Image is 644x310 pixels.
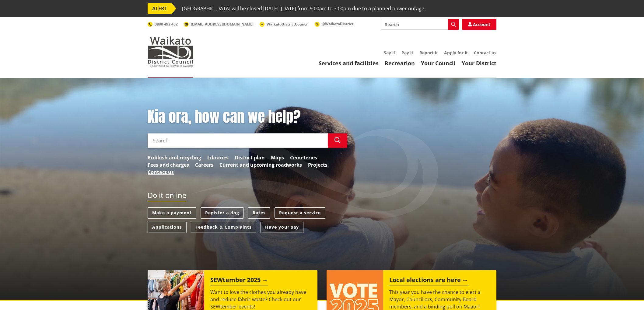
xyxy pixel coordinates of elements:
[148,207,196,219] a: Make a payment
[148,191,186,202] h2: Do it online
[235,154,265,161] a: District plan
[148,36,193,67] img: Waikato District Council - Te Kaunihera aa Takiwaa o Waikato
[219,161,302,169] a: Current and upcoming roadworks
[275,207,325,219] a: Request a service
[419,50,438,56] a: Report it
[148,169,174,176] a: Contact us
[462,60,496,67] a: Your District
[319,60,379,67] a: Services and facilities
[195,161,213,169] a: Careers
[290,154,317,161] a: Cemeteries
[261,222,303,233] a: Have your say
[260,22,309,27] a: WaikatoDistrictCouncil
[201,207,244,219] a: Register a dog
[401,50,413,56] a: Pay it
[148,22,178,27] a: 0800 492 452
[421,60,456,67] a: Your Council
[184,22,254,27] a: [EMAIL_ADDRESS][DOMAIN_NAME]
[385,60,415,67] a: Recreation
[322,21,353,26] span: @WaikatoDistrict
[155,22,178,27] span: 0800 492 452
[148,154,201,161] a: Rubbish and recycling
[148,161,189,169] a: Fees and charges
[248,207,270,219] a: Rates
[207,154,229,161] a: Libraries
[271,154,284,161] a: Maps
[462,19,496,30] a: Account
[267,22,309,27] span: WaikatoDistrictCouncil
[148,108,347,126] h1: Kia ora, how can we help?
[389,276,468,285] h2: Local elections are here
[148,3,172,14] span: ALERT
[315,21,353,26] a: @WaikatoDistrict
[444,50,468,56] a: Apply for it
[381,19,459,30] input: Search input
[191,222,256,233] a: Feedback & Complaints
[191,22,254,27] span: [EMAIL_ADDRESS][DOMAIN_NAME]
[308,161,327,169] a: Projects
[182,3,425,14] span: [GEOGRAPHIC_DATA] will be closed [DATE], [DATE] from 9:00am to 3:00pm due to a planned power outage.
[210,276,268,285] h2: SEWtember 2025
[384,50,395,56] a: Say it
[474,50,496,56] a: Contact us
[148,222,187,233] a: Applications
[148,133,328,148] input: Search input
